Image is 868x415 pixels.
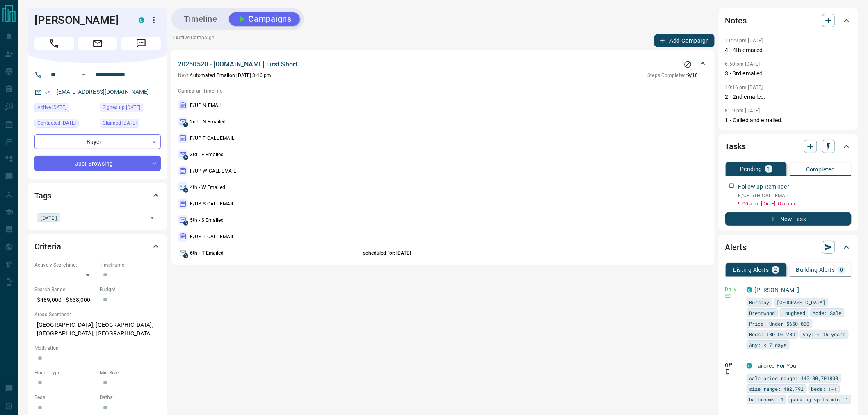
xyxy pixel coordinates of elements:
[34,37,74,50] span: Call
[34,240,61,253] h2: Criteria
[725,84,763,90] p: 10:16 pm [DATE]
[190,184,361,191] p: 4th - W Emailed
[178,59,297,69] p: 20250520 - [DOMAIN_NAME] First Short
[190,118,361,125] p: 2nd - N Emailed
[183,155,188,160] span: A
[34,344,161,352] p: Motivation:
[183,122,188,127] span: A
[34,103,96,114] div: Fri Sep 26 2025
[725,140,746,153] h2: Tasks
[813,309,842,317] span: Mode: Sale
[803,330,846,338] span: Any: < 15 years
[725,212,852,226] button: New Task
[733,267,769,273] p: Listing Alerts
[725,116,852,125] p: 1 - Called and emailed.
[190,135,361,142] p: F/UP F CALL EMAIL
[725,93,852,101] p: 2 - 2nd emailed.
[190,151,361,158] p: 3rd - F Emailed
[57,89,149,95] a: [EMAIL_ADDRESS][DOMAIN_NAME]
[183,221,188,226] span: A
[146,212,158,223] button: Open
[738,192,852,199] p: F/UP 5TH CALL EMAIL
[34,119,96,130] div: Sun Sep 28 2025
[178,58,708,81] div: 20250520 - [DOMAIN_NAME] First ShortStop CampaignNext:Automated Emailon [DATE] 3:46 pmSteps Compl...
[725,61,760,67] p: 6:50 pm [DATE]
[749,330,795,338] span: Beds: 1BD OR 2BD
[103,119,137,127] span: Claimed [DATE]
[654,34,715,47] button: Add Campaign
[725,369,731,375] svg: Push Notification Only
[34,293,96,307] p: $489,000 - $638,000
[747,287,752,293] div: condos.ca
[725,69,852,78] p: 3 - 3rd emailed.
[725,108,760,114] p: 8:19 pm [DATE]
[229,12,300,26] button: Campaigns
[34,237,161,256] div: Criteria
[34,318,161,340] p: [GEOGRAPHIC_DATA], [GEOGRAPHIC_DATA], [GEOGRAPHIC_DATA], [GEOGRAPHIC_DATA]
[178,72,271,79] p: Automated Email on [DATE] 3:46 pm
[34,286,96,293] p: Search Range:
[121,37,161,50] span: Message
[178,73,190,78] span: Next:
[796,267,835,273] p: Building Alerts
[34,14,126,27] h1: [PERSON_NAME]
[176,12,226,26] button: Timeline
[749,374,838,382] span: sale price range: 440100,701800
[755,363,797,369] a: Tailored For You
[34,261,96,269] p: Actively Searching:
[363,249,649,257] p: scheduled for: [DATE]
[840,267,843,273] p: 0
[100,261,161,269] p: Timeframe:
[725,286,742,293] p: Daily
[747,363,752,369] div: condos.ca
[725,137,852,156] div: Tasks
[648,73,688,78] span: Steps Completed:
[749,385,804,393] span: size range: 482,792
[725,237,852,257] div: Alerts
[783,309,806,317] span: Lougheed
[139,17,144,23] div: condos.ca
[725,14,747,27] h2: Notes
[178,87,708,95] p: Campaign Timeline
[190,167,361,175] p: F/UP W CALL EMAIL
[725,11,852,30] div: Notes
[45,89,51,95] svg: Email Verified
[749,395,784,404] span: bathrooms: 1
[37,103,66,112] span: Active [DATE]
[100,369,161,376] p: Min Size:
[37,119,76,127] span: Contacted [DATE]
[79,70,89,80] button: Open
[100,119,161,130] div: Sun Sep 28 2025
[725,241,747,254] h2: Alerts
[34,189,51,202] h2: Tags
[34,394,96,401] p: Beds:
[755,287,799,293] a: [PERSON_NAME]
[190,200,361,207] p: F/UP S CALL EMAIL
[34,134,161,149] div: Buyer
[749,341,787,349] span: Any: < 7 days
[806,166,835,172] p: Completed
[183,253,188,258] span: A
[749,319,810,328] span: Price: Under $650,000
[190,249,361,257] p: 6th - T Emailed
[682,58,694,71] button: Stop Campaign
[34,156,161,171] div: Just Browsing
[740,166,762,172] p: Pending
[749,298,770,306] span: Burnaby
[648,72,698,79] p: 9 / 10
[103,103,140,112] span: Signed up [DATE]
[725,362,742,369] p: Off
[791,395,849,404] span: parking spots min: 1
[725,46,852,55] p: 4 - 4th emailed.
[34,186,161,205] div: Tags
[811,385,837,393] span: beds: 1-1
[774,267,777,273] p: 2
[190,102,361,109] p: F/UP N EMAIL
[749,309,775,317] span: Brentwood
[725,38,763,43] p: 11:29 pm [DATE]
[190,233,361,240] p: F/UP T CALL EMAIL
[738,200,852,207] p: 9:00 a.m. [DATE] - Overdue
[738,182,789,191] p: Follow up Reminder
[190,217,361,224] p: 5th - S Emailed
[725,293,731,299] svg: Email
